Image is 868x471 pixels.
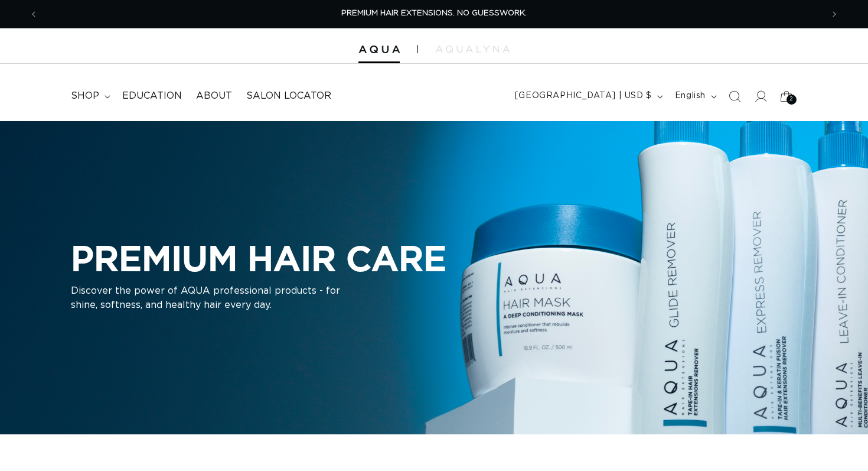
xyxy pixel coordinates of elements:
[821,3,847,25] button: Next announcement
[436,46,510,53] img: aqualyna.com
[21,3,47,25] button: Previous announcement
[71,284,366,312] p: Discover the power of AQUA professional products - for shine, softness, and healthy hair every day.
[508,85,668,108] button: [GEOGRAPHIC_DATA] | USD $
[71,238,446,279] h2: PREMIUM HAIR CARE
[122,90,182,102] span: Education
[64,83,115,109] summary: shop
[71,90,99,102] span: shop
[196,90,232,102] span: About
[341,9,527,17] span: PREMIUM HAIR EXTENSIONS. NO GUESSWORK.
[668,85,722,108] button: English
[675,90,706,102] span: English
[722,83,748,109] summary: Search
[246,90,331,102] span: Salon Locator
[115,83,189,109] a: Education
[239,83,338,109] a: Salon Locator
[515,90,652,102] span: [GEOGRAPHIC_DATA] | USD $
[789,95,794,105] span: 2
[358,46,400,54] img: Aqua Hair Extensions
[189,83,239,109] a: About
